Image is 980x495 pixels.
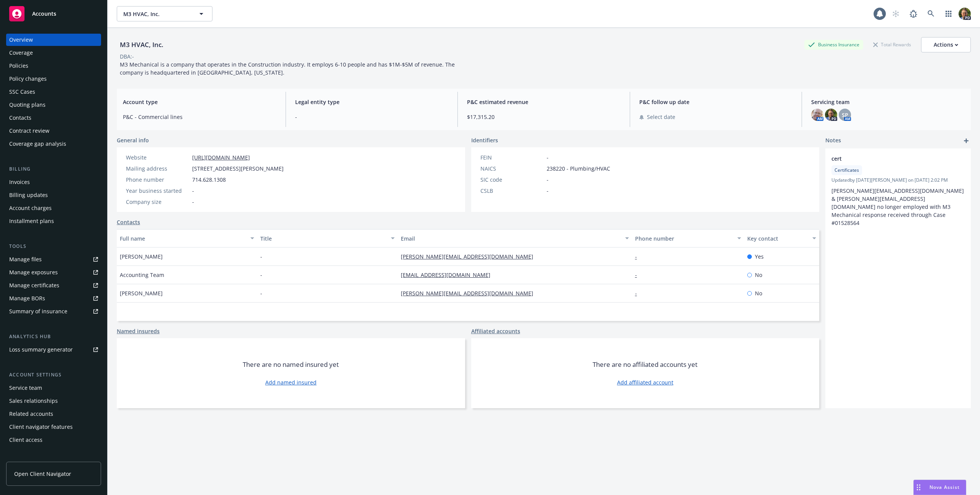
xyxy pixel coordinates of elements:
[120,61,456,76] span: M3 Mechanical is a company that operates in the Construction industry. It employs 6-10 people and...
[617,378,673,386] a: Add affiliated account
[120,252,163,261] span: [PERSON_NAME]
[6,305,101,318] a: Summary of insurance
[6,344,101,356] a: Loss summary generator
[9,305,67,318] div: Summary of insurance
[480,164,544,173] div: NAICS
[755,252,764,261] span: Yes
[635,290,643,297] a: -
[6,165,101,173] div: Billing
[260,289,262,297] span: -
[192,164,284,173] span: [STREET_ADDRESS][PERSON_NAME]
[480,187,544,195] div: CSLB
[401,234,621,243] div: Email
[835,167,859,174] span: Certificates
[547,176,549,184] span: -
[9,434,42,446] div: Client access
[9,421,73,433] div: Client navigator features
[9,382,42,394] div: Service team
[6,371,101,379] div: Account settings
[6,243,101,250] div: Tools
[6,292,101,304] a: Manage BORs
[6,99,101,111] a: Quoting plans
[401,290,539,297] a: [PERSON_NAME][EMAIL_ADDRESS][DOMAIN_NAME]
[126,164,189,173] div: Mailing address
[755,271,762,279] span: No
[9,253,42,265] div: Manage files
[126,198,189,206] div: Company size
[123,113,276,121] span: P&C - Commercial lines
[6,333,101,340] div: Analytics hub
[9,47,33,59] div: Coverage
[9,344,73,356] div: Loss summary generator
[117,136,149,144] span: General info
[6,434,101,446] a: Client access
[243,360,339,369] span: There are no named insured yet
[9,73,47,85] div: Policy changes
[117,229,257,247] button: Full name
[192,176,226,184] span: 714.628.1308
[9,395,58,407] div: Sales relationships
[547,187,549,195] span: -
[6,138,101,150] a: Coverage gap analysis
[126,153,189,161] div: Website
[831,155,945,163] span: cert
[9,34,33,46] div: Overview
[126,176,189,184] div: Phone number
[6,382,101,394] a: Service team
[467,98,621,106] span: P&C estimated revenue
[9,112,31,124] div: Contacts
[941,6,956,21] a: Switch app
[123,10,189,18] span: M3 HVAC, Inc.
[6,202,101,214] a: Account charges
[6,34,101,46] a: Overview
[401,271,497,278] a: [EMAIL_ADDRESS][DOMAIN_NAME]
[831,187,965,226] span: [PERSON_NAME][EMAIL_ADDRESS][DOMAIN_NAME] & [PERSON_NAME][EMAIL_ADDRESS][DOMAIN_NAME] no longer e...
[593,360,697,369] span: There are no affiliated accounts yet
[6,421,101,433] a: Client navigator features
[639,98,793,106] span: P&C follow up date
[825,136,841,145] span: Notes
[192,187,194,195] span: -
[467,113,621,121] span: $17,315.20
[6,408,101,420] a: Related accounts
[934,37,958,52] div: Actions
[6,112,101,124] a: Contacts
[117,327,160,335] a: Named insureds
[906,6,921,21] a: Report a Bug
[9,99,46,111] div: Quoting plans
[888,6,903,21] a: Start snowing
[744,229,819,247] button: Key contact
[635,253,643,260] a: -
[9,266,58,278] div: Manage exposures
[117,218,140,226] a: Contacts
[929,484,960,490] span: Nova Assist
[6,189,101,201] a: Billing updates
[9,125,49,137] div: Contract review
[471,327,520,335] a: Affiliated accounts
[6,266,101,278] a: Manage exposures
[923,6,939,21] a: Search
[126,187,189,195] div: Year business started
[959,8,971,20] img: photo
[265,378,317,386] a: Add named insured
[825,109,837,121] img: photo
[547,164,610,173] span: 238220 - Plumbing/HVAC
[6,176,101,188] a: Invoices
[120,271,164,279] span: Accounting Team
[6,3,101,24] a: Accounts
[260,252,262,261] span: -
[962,136,971,145] a: add
[9,292,45,304] div: Manage BORs
[123,98,276,106] span: Account type
[6,73,101,85] a: Policy changes
[6,279,101,291] a: Manage certificates
[192,154,250,161] a: [URL][DOMAIN_NAME]
[804,40,863,49] div: Business Insurance
[6,60,101,72] a: Policies
[825,148,971,233] div: certCertificatesUpdatedby [DATE][PERSON_NAME] on [DATE] 2:02 PM[PERSON_NAME][EMAIL_ADDRESS][DOMAI...
[9,86,35,98] div: SSC Cases
[9,189,48,201] div: Billing updates
[647,113,675,121] span: Select date
[9,215,54,227] div: Installment plans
